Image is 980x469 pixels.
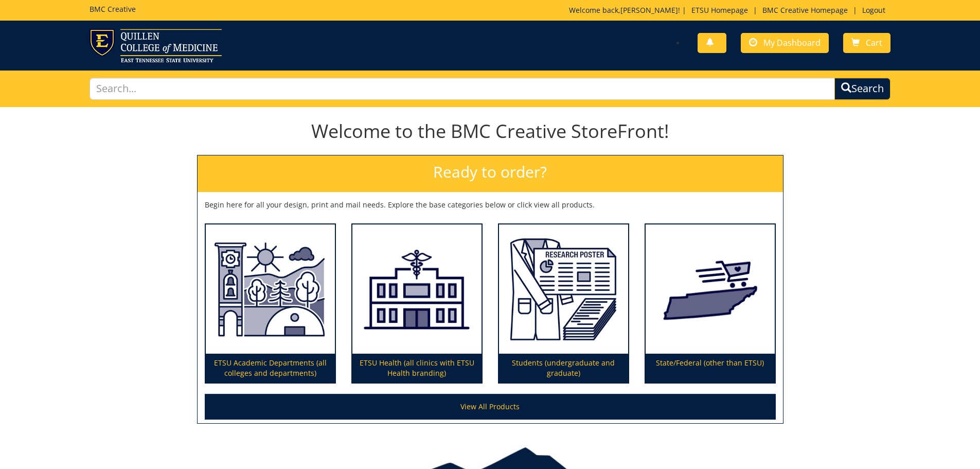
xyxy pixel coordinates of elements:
a: Logout [857,5,890,15]
a: My Dashboard [741,33,829,53]
img: ETSU Academic Departments (all colleges and departments) [206,224,335,354]
span: Cart [866,37,882,48]
h1: Welcome to the BMC Creative StoreFront! [197,121,783,142]
a: BMC Creative Homepage [757,5,853,15]
p: ETSU Health (all clinics with ETSU Health branding) [352,354,482,383]
a: [PERSON_NAME] [620,5,678,15]
h5: BMC Creative [90,5,136,13]
img: State/Federal (other than ETSU) [646,224,775,354]
a: Students (undergraduate and graduate) [499,224,628,383]
p: State/Federal (other than ETSU) [646,354,775,383]
p: ETSU Academic Departments (all colleges and departments) [206,354,335,383]
button: Search [834,78,890,100]
p: Begin here for all your design, print and mail needs. Explore the base categories below or click ... [205,200,776,210]
a: ETSU Homepage [686,5,753,15]
a: State/Federal (other than ETSU) [646,224,775,383]
span: My Dashboard [763,37,821,48]
a: ETSU Academic Departments (all colleges and departments) [206,224,335,383]
a: Cart [843,33,890,53]
input: Search... [90,78,835,100]
img: ETSU logo [90,29,222,62]
a: View All Products [205,394,776,420]
img: Students (undergraduate and graduate) [499,224,628,354]
a: ETSU Health (all clinics with ETSU Health branding) [352,224,482,383]
p: Students (undergraduate and graduate) [499,354,628,383]
img: ETSU Health (all clinics with ETSU Health branding) [352,224,482,354]
h2: Ready to order? [198,155,783,192]
p: Welcome back, ! | | | [569,5,890,15]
